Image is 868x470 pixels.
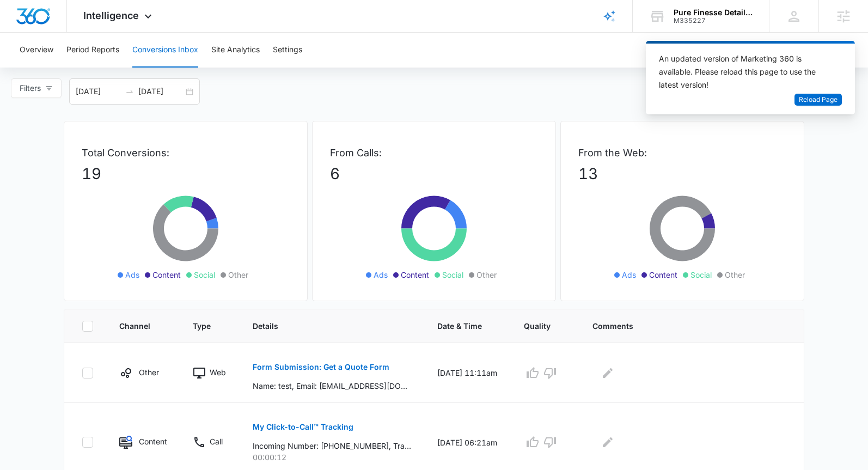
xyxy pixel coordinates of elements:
[674,8,753,17] div: account name
[273,33,302,68] button: Settings
[132,33,198,68] button: Conversions Inbox
[659,52,829,91] div: An updated version of Marketing 360 is available. Please reload this page to use the latest version!
[83,10,139,21] span: Intelligence
[799,95,838,105] span: Reload Page
[211,33,260,68] button: Site Analytics
[66,33,119,68] button: Period Reports
[674,17,753,25] div: account id
[794,94,842,106] button: Reload Page
[20,33,53,68] button: Overview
